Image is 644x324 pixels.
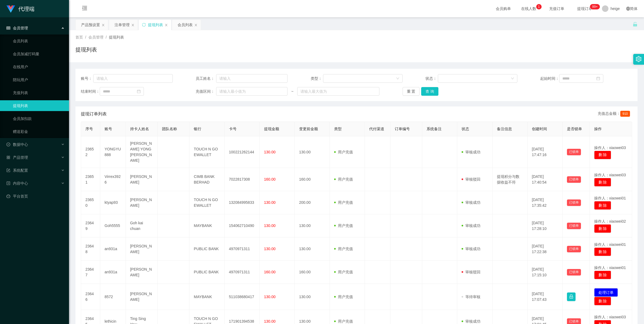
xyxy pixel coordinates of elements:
[130,127,149,131] span: 持卡人姓名
[594,196,626,200] span: 操作人：xiaowei01
[126,237,158,261] td: [PERSON_NAME]
[264,150,276,154] span: 130.00
[6,191,65,202] a: 图标: dashboard平台首页
[369,127,384,131] span: 代付渠道
[100,214,126,237] td: Goh5555
[93,74,173,83] input: 请输入
[462,247,480,251] span: 审核成功
[594,271,611,279] button: 删 除
[126,261,158,284] td: [PERSON_NAME]
[81,168,100,191] td: 23651
[100,261,126,284] td: an931a
[126,214,158,237] td: Goh kai chuan
[194,23,198,27] i: 图标: close
[334,319,353,323] span: 用户充值
[462,177,480,181] span: 审核驳回
[334,270,353,274] span: 用户充值
[216,74,288,83] input: 请输入
[567,127,582,131] span: 是否锁单
[13,126,65,137] a: 赠送彩金
[13,100,65,111] a: 提现列表
[590,4,600,9] sup: 1200
[100,168,126,191] td: Virrex3926
[528,191,563,214] td: [DATE] 17:35:42
[100,284,126,310] td: 8572
[396,77,399,81] i: 图标: down
[225,284,260,310] td: 511038680417
[334,150,353,154] span: 用户充值
[594,219,626,223] span: 操作人：xiaowei02
[598,111,632,117] div: 充值总金额：
[131,23,134,27] i: 图标: close
[100,237,126,261] td: an931a
[6,5,15,13] img: logo.9652507e.png
[295,284,330,310] td: 130.00
[633,22,638,27] i: 图标: unlock
[295,168,330,191] td: 160.00
[594,224,611,233] button: 删 除
[594,151,611,159] button: 删 除
[567,149,581,155] button: 已锁单
[462,223,480,228] span: 审核成功
[137,89,141,93] i: 图标: calendar
[594,242,626,247] span: 操作人：xiaowei01
[636,56,642,62] i: 图标: setting
[194,127,201,131] span: 银行
[594,146,626,150] span: 操作人：xiaowei03
[528,214,563,237] td: [DATE] 17:28:10
[538,4,540,9] p: 1
[497,127,512,131] span: 备注信息
[462,270,480,274] span: 审核驳回
[536,4,542,9] sup: 1
[189,261,224,284] td: PUBLIC BANK
[189,214,224,237] td: MAYBANK
[81,111,107,117] span: 提现订单列表
[594,266,626,270] span: 操作人：xiaowei01
[189,284,224,310] td: MAYBANK
[528,284,563,310] td: [DATE] 17:07:43
[518,7,539,11] span: 在线人数
[427,127,442,131] span: 系统备注
[264,295,276,299] span: 130.00
[567,223,581,229] button: 已锁单
[594,201,611,210] button: 删 除
[567,246,581,252] button: 已锁单
[334,127,342,131] span: 类型
[528,136,563,168] td: [DATE] 17:47:16
[81,214,100,237] td: 23649
[81,136,100,168] td: 23652
[295,191,330,214] td: 200.00
[142,23,146,27] i: 图标: sync
[567,176,581,183] button: 已锁单
[567,292,576,301] button: 图标: lock
[334,247,353,251] span: 用户充值
[6,142,28,147] span: 数据中心
[105,127,112,131] span: 账号
[299,127,318,131] span: 变更前金额
[75,0,94,18] i: 图标: menu-fold
[148,20,163,30] div: 提现列表
[225,237,260,261] td: 4970971311
[462,200,480,205] span: 审核成功
[216,87,288,96] input: 请输入最小值为
[6,181,28,185] span: 内容中心
[528,261,563,284] td: [DATE] 17:15:10
[297,87,379,96] input: 请输入最大值为
[6,168,10,172] i: 图标: form
[225,191,260,214] td: 132084995833
[6,155,28,160] span: 产品管理
[85,127,93,131] span: 序号
[594,173,626,177] span: 操作人：xiaowei03
[13,113,65,124] a: 会员加扣款
[462,150,480,154] span: 审核成功
[81,76,93,81] span: 账号：
[334,223,353,228] span: 用户充值
[594,247,611,256] button: 删 除
[295,237,330,261] td: 130.00
[288,89,297,94] span: ~
[295,214,330,237] td: 130.00
[13,87,65,98] a: 充值列表
[264,127,279,131] span: 提现金额
[126,168,158,191] td: [PERSON_NAME]
[178,20,193,30] div: 会员列表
